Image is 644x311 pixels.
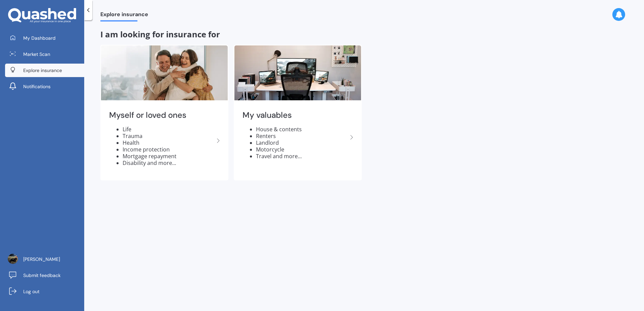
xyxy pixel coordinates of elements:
[5,64,84,77] a: Explore insurance
[101,45,228,100] img: Myself or loved ones
[256,133,348,139] li: Renters
[5,252,84,266] a: [PERSON_NAME]
[5,31,84,45] a: My Dashboard
[234,45,361,100] img: My valuables
[109,110,214,120] h2: Myself or loved ones
[123,139,214,146] li: Health
[23,67,62,74] span: Explore insurance
[23,51,50,58] span: Market Scan
[123,153,214,160] li: Mortgage repayment
[100,29,220,40] span: I am looking for insurance for
[23,83,51,90] span: Notifications
[256,153,348,160] li: Travel and more...
[8,254,18,264] img: ALV-UjWbJ0v61xOna9_7fQWB9_C8EdrLZNjw3R_AtLq-cbQnD0KywitiqJjznznnOlRZkSTXXRTbbZkSrfmWanlMM6pedbdoj...
[5,285,84,298] a: Log out
[123,146,214,153] li: Income protection
[5,80,84,93] a: Notifications
[123,133,214,139] li: Trauma
[243,110,348,120] h2: My valuables
[23,256,60,263] span: [PERSON_NAME]
[23,35,56,41] span: My Dashboard
[100,11,148,20] span: Explore insurance
[5,47,84,61] a: Market Scan
[23,288,39,295] span: Log out
[123,126,214,133] li: Life
[256,126,348,133] li: House & contents
[5,269,84,282] a: Submit feedback
[123,160,214,166] li: Disability and more...
[23,272,61,279] span: Submit feedback
[256,146,348,153] li: Motorcycle
[256,139,348,146] li: Landlord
